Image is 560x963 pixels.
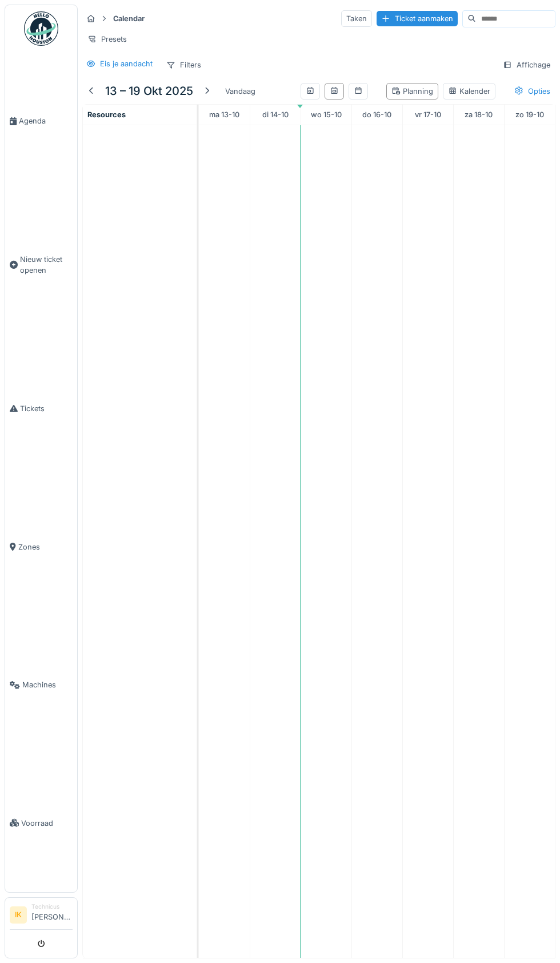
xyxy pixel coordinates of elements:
div: Presets [82,31,132,47]
div: Technicus [31,902,73,911]
div: Kalender [448,86,490,97]
img: Badge_color-CXgf-gQk.svg [24,11,58,46]
a: IK Technicus[PERSON_NAME] [10,902,73,930]
div: Affichage [498,57,555,73]
a: Machines [5,616,77,754]
a: 14 oktober 2025 [259,107,291,122]
a: 15 oktober 2025 [308,107,345,122]
a: Voorraad [5,754,77,893]
div: Taken [341,10,372,27]
div: Vandaag [221,83,260,99]
h5: 13 – 19 okt 2025 [105,84,193,98]
a: 19 oktober 2025 [513,107,547,122]
span: Resources [87,110,126,119]
a: Tickets [5,340,77,478]
div: Planning [391,86,433,97]
a: Agenda [5,52,77,190]
span: Machines [22,679,73,690]
li: IK [10,906,27,924]
li: [PERSON_NAME] [31,902,73,927]
div: Opties [509,83,555,100]
span: Zones [18,542,73,552]
a: Zones [5,477,77,616]
span: Nieuw ticket openen [20,254,73,276]
a: Nieuw ticket openen [5,190,77,340]
span: Agenda [19,116,73,126]
span: Tickets [20,403,73,414]
a: 13 oktober 2025 [206,107,242,122]
div: Filters [161,57,206,73]
a: 17 oktober 2025 [412,107,444,122]
div: Ticket aanmaken [377,11,458,26]
strong: Calendar [109,13,149,24]
div: Eis je aandacht [100,58,153,69]
a: 16 oktober 2025 [359,107,394,122]
span: Voorraad [21,818,73,829]
a: 18 oktober 2025 [462,107,495,122]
